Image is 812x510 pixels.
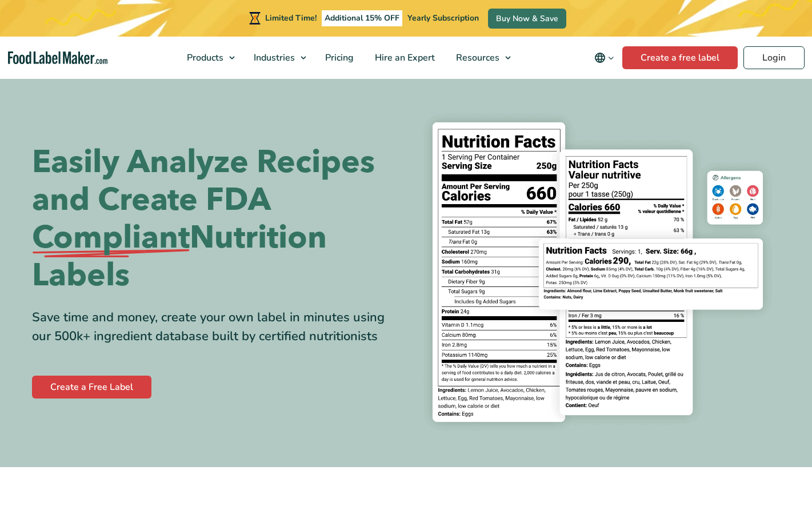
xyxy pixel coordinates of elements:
[8,51,107,65] a: Food Label Maker homepage
[743,46,805,69] a: Login
[177,37,241,79] a: Products
[32,144,398,294] h1: Easily Analyze Recipes and Create FDA Nutrition Labels
[322,51,355,64] span: Pricing
[586,46,622,69] button: Change language
[371,51,436,64] span: Hire an Expert
[622,46,738,69] a: Create a free label
[32,308,398,346] div: Save time and money, create your own label in minutes using our 500k+ ingredient database built b...
[446,37,517,79] a: Resources
[32,219,190,257] span: Compliant
[250,51,296,64] span: Industries
[322,10,402,26] span: Additional 15% OFF
[407,13,479,23] span: Yearly Subscription
[265,13,317,23] span: Limited Time!
[315,37,362,79] a: Pricing
[243,37,312,79] a: Industries
[488,9,566,29] a: Buy Now & Save
[453,51,501,64] span: Resources
[183,51,225,64] span: Products
[32,376,151,399] a: Create a Free Label
[365,37,443,79] a: Hire an Expert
